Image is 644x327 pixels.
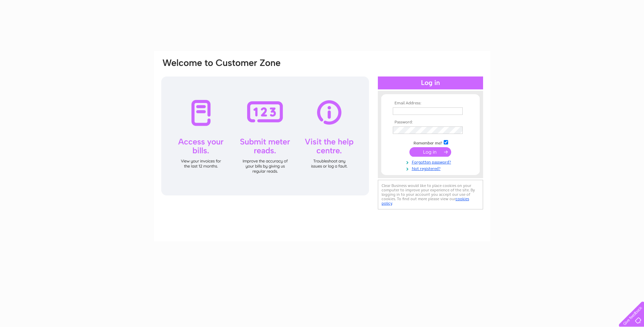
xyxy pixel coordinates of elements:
[391,120,470,125] th: Password:
[382,196,469,206] a: cookies policy
[378,180,483,209] div: Clear Business would like to place cookies on your computer to improve your experience of the sit...
[393,165,470,171] a: Not registered?
[409,147,451,157] input: Submit
[391,101,470,106] th: Email Address:
[393,158,470,165] a: Forgotten password?
[391,139,470,146] td: Remember me?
